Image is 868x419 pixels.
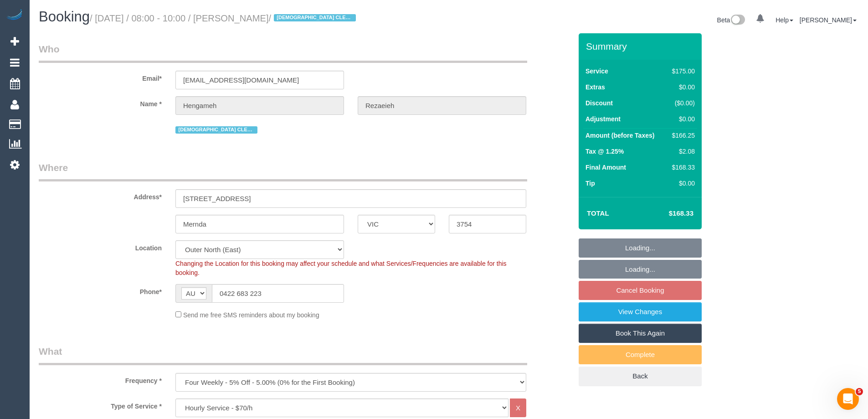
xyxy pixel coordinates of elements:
label: Email* [32,71,169,83]
input: Suburb* [175,215,344,233]
img: Automaid Logo [5,9,24,22]
label: Amount (before Taxes) [586,131,654,140]
label: Tip [586,179,595,188]
div: $168.33 [668,163,695,172]
div: $175.00 [668,67,695,76]
label: Final Amount [586,163,626,172]
iframe: Intercom live chat [837,388,859,410]
label: Adjustment [586,114,621,124]
div: $2.08 [668,147,695,156]
legend: Who [39,42,527,63]
label: Extras [586,83,605,92]
label: Frequency * [32,373,169,385]
small: / [DATE] / 08:00 - 10:00 / [PERSON_NAME] [90,13,359,23]
legend: Where [39,161,527,181]
input: Email* [175,71,344,89]
a: [PERSON_NAME] [800,16,857,24]
span: [DEMOGRAPHIC_DATA] CLEANER ONLY [274,14,356,21]
label: Discount [586,98,613,108]
div: $0.00 [668,114,695,124]
div: $0.00 [668,179,695,188]
span: Send me free SMS reminders about my booking [183,311,319,319]
input: Last Name* [358,96,526,115]
label: Location [32,240,169,253]
span: / [269,13,359,23]
img: New interface [730,15,745,26]
h3: Summary [586,41,697,52]
a: Beta [717,16,745,24]
span: [DEMOGRAPHIC_DATA] CLEANER ONLY [175,126,257,134]
input: Phone* [212,284,344,303]
strong: Total [587,209,609,217]
input: First Name* [175,96,344,115]
h4: $168.33 [642,210,693,217]
a: Book This Again [579,324,702,343]
div: $166.25 [668,131,695,140]
label: Service [586,67,608,76]
label: Type of Service * [32,398,169,411]
div: ($0.00) [668,98,695,108]
label: Address* [32,189,169,202]
label: Phone* [32,284,169,296]
a: Help [776,16,793,24]
legend: What [39,345,527,365]
div: $0.00 [668,83,695,92]
label: Tax @ 1.25% [586,147,624,156]
input: Post Code* [449,215,526,233]
span: Booking [39,9,90,25]
span: Changing the Location for this booking may affect your schedule and what Services/Frequencies are... [175,260,507,276]
a: Back [579,367,702,386]
span: 5 [856,388,863,395]
label: Name * [32,96,169,109]
a: View Changes [579,302,702,321]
